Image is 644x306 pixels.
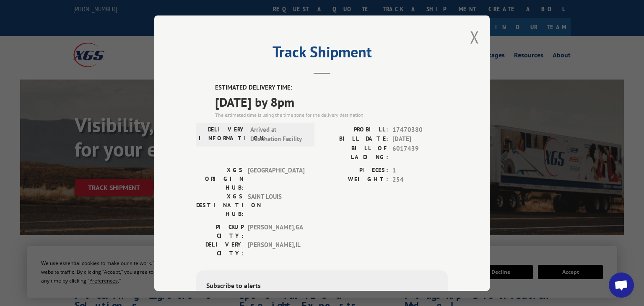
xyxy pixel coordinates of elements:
label: BILL DATE: [322,134,388,144]
span: 254 [392,175,448,185]
label: DELIVERY INFORMATION: [199,125,246,144]
label: ESTIMATED DELIVERY TIME: [215,83,448,93]
span: [PERSON_NAME] , IL [248,240,304,257]
button: Close modal [470,26,479,48]
span: Arrived at Destination Facility [250,125,307,144]
span: 6017439 [392,144,448,161]
label: XGS ORIGIN HUB: [196,165,244,192]
label: XGS DESTINATION HUB: [196,192,244,218]
label: DELIVERY CITY: [196,240,244,257]
span: SAINT LOUIS [248,192,304,218]
h2: Track Shipment [196,46,448,62]
label: PICKUP CITY: [196,222,244,240]
label: BILL OF LADING: [322,144,388,161]
span: [PERSON_NAME] , GA [248,222,304,240]
label: PROBILL: [322,125,388,134]
div: Subscribe to alerts [206,280,438,292]
span: 17470380 [392,125,448,134]
span: [DATE] [392,134,448,144]
div: Open chat [609,273,634,298]
div: The estimated time is using the time zone for the delivery destination. [215,111,448,118]
span: [DATE] by 8pm [215,92,448,111]
label: WEIGHT: [322,175,388,185]
span: [GEOGRAPHIC_DATA] [248,165,304,192]
span: 1 [392,165,448,175]
label: PIECES: [322,165,388,175]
